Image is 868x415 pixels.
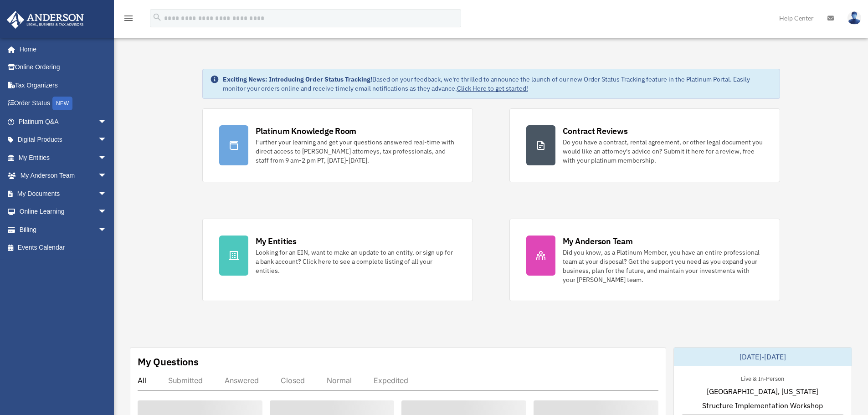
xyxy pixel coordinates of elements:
i: menu [123,13,134,24]
div: My Anderson Team [563,236,633,247]
a: My Anderson Teamarrow_drop_down [6,167,121,185]
a: Platinum Knowledge Room Further your learning and get your questions answered real-time with dire... [202,108,473,182]
a: My Entities Looking for an EIN, want to make an update to an entity, or sign up for a bank accoun... [202,219,473,301]
div: Live & In-Person [734,373,791,383]
span: Structure Implementation Workshop [702,400,823,411]
a: My Documentsarrow_drop_down [6,184,121,203]
div: NEW [52,97,72,110]
a: Online Learningarrow_drop_down [6,203,121,221]
a: Events Calendar [6,239,121,257]
a: menu [123,16,134,24]
span: arrow_drop_down [98,113,116,131]
div: Closed [281,376,305,385]
div: Platinum Knowledge Room [256,125,357,137]
a: Click Here to get started! [457,84,528,92]
span: arrow_drop_down [98,220,116,239]
a: Platinum Q&Aarrow_drop_down [6,113,121,131]
span: arrow_drop_down [98,131,116,149]
div: My Questions [138,355,199,369]
a: Order StatusNEW [6,94,121,113]
div: Contract Reviews [563,125,628,137]
span: [GEOGRAPHIC_DATA], [US_STATE] [707,386,818,397]
div: Do you have a contract, rental agreement, or other legal document you would like an attorney's ad... [563,138,763,165]
div: All [138,376,146,385]
div: Looking for an EIN, want to make an update to an entity, or sign up for a bank account? Click her... [256,248,456,275]
div: Did you know, as a Platinum Member, you have an entire professional team at your disposal? Get th... [563,248,763,284]
div: My Entities [256,236,297,247]
div: Further your learning and get your questions answered real-time with direct access to [PERSON_NAM... [256,138,456,165]
div: [DATE]-[DATE] [674,348,852,366]
div: Based on your feedback, we're thrilled to announce the launch of our new Order Status Tracking fe... [223,75,772,93]
a: My Entitiesarrow_drop_down [6,149,121,167]
a: My Anderson Team Did you know, as a Platinum Member, you have an entire professional team at your... [509,219,780,301]
strong: Exciting News: Introducing Order Status Tracking! [223,75,372,83]
a: Tax Organizers [6,76,121,94]
div: Normal [327,376,352,385]
span: arrow_drop_down [98,203,116,221]
div: Submitted [168,376,203,385]
a: Contract Reviews Do you have a contract, rental agreement, or other legal document you would like... [509,108,780,182]
a: Billingarrow_drop_down [6,220,121,239]
a: Online Ordering [6,58,121,77]
img: User Pic [847,11,861,25]
a: Digital Productsarrow_drop_down [6,131,121,149]
span: arrow_drop_down [98,184,116,203]
div: Answered [225,376,259,385]
span: arrow_drop_down [98,149,116,167]
div: Expedited [374,376,408,385]
i: search [152,12,162,22]
a: Home [6,40,116,58]
img: Anderson Advisors Platinum Portal [4,11,87,29]
span: arrow_drop_down [98,167,116,185]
